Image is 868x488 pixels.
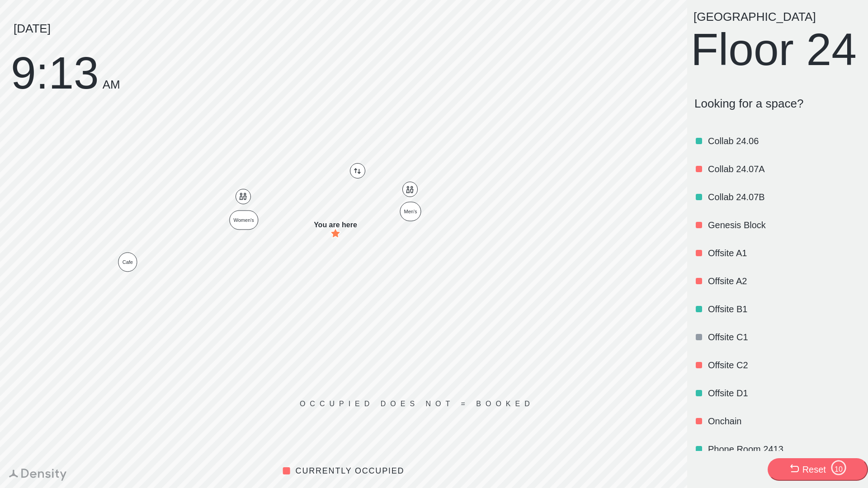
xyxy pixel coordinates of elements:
[708,275,859,287] p: Offsite A2
[708,247,859,259] p: Offsite A1
[708,219,859,231] p: Genesis Block
[768,458,868,481] button: Reset10
[708,331,859,343] p: Offsite C1
[708,191,859,203] p: Collab 24.07B
[708,135,859,147] p: Collab 24.06
[708,163,859,175] p: Collab 24.07A
[708,415,859,427] p: Onchain
[802,463,826,476] div: Reset
[708,303,859,315] p: Offsite B1
[694,97,861,111] p: Looking for a space?
[708,387,859,399] p: Offsite D1
[708,443,859,455] p: Phone Room 2413
[830,465,847,474] div: 10
[708,359,859,371] p: Offsite C2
